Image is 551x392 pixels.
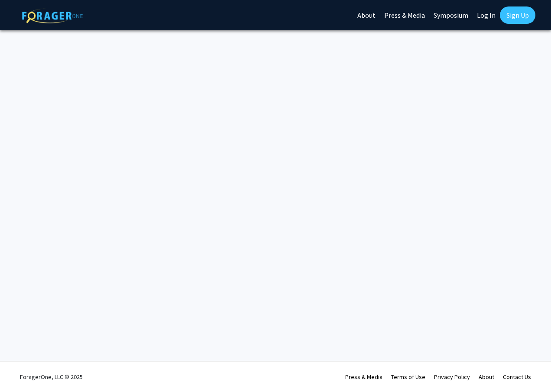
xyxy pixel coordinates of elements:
a: Press & Media [345,373,382,381]
a: Contact Us [503,373,531,381]
a: Terms of Use [391,373,425,381]
a: About [479,373,494,381]
a: Privacy Policy [434,373,470,381]
a: Sign Up [500,6,535,24]
div: ForagerOne, LLC © 2025 [20,362,83,392]
img: ForagerOne Logo [22,8,83,23]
